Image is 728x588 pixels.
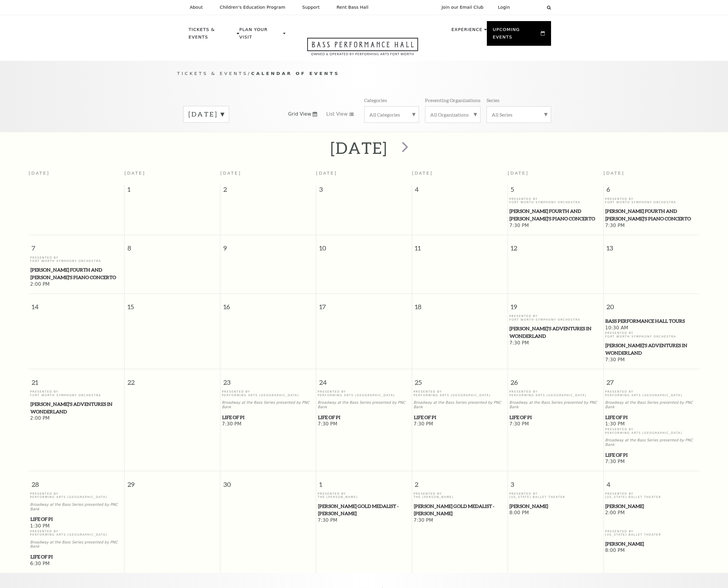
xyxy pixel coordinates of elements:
[30,281,123,288] span: 2:00 PM
[605,331,698,338] p: Presented By Fort Worth Symphony Orchestra
[430,111,475,118] label: All Organizations
[605,400,698,409] p: Broadway at the Bass Series presented by PNC Bank
[509,510,602,516] span: 8:00 PM
[220,185,316,197] span: 2
[222,400,314,409] p: Broadway at the Bass Series presented by PNC Bank
[604,294,699,315] span: 20
[605,510,698,516] span: 2:00 PM
[412,235,508,256] span: 11
[30,256,123,263] p: Presented By Fort Worth Symphony Orchestra
[509,400,602,409] p: Broadway at the Bass Series presented by PNC Bank
[220,294,316,315] span: 16
[316,171,337,176] span: [DATE]
[220,5,285,10] p: Children's Education Program
[318,502,410,517] span: [PERSON_NAME] Gold Medalist - [PERSON_NAME]
[30,561,123,567] span: 6:30 PM
[414,390,506,397] p: Presented By Performing Arts [GEOGRAPHIC_DATA]
[605,414,698,421] span: Life of Pi
[605,502,698,510] span: [PERSON_NAME]
[487,97,500,103] p: Series
[30,266,123,281] span: [PERSON_NAME] Fourth and [PERSON_NAME]'s Piano Concerto
[318,414,410,421] span: Life of Pi
[414,502,506,517] span: [PERSON_NAME] Gold Medalist - [PERSON_NAME]
[605,540,698,548] span: [PERSON_NAME]
[30,492,123,499] p: Presented By Performing Arts [GEOGRAPHIC_DATA]
[605,342,698,356] span: [PERSON_NAME]'s Adventures in Wonderland
[369,111,414,118] label: All Categories
[451,26,482,37] p: Experience
[29,294,124,315] span: 14
[605,222,698,229] span: 7:30 PM
[508,235,604,256] span: 12
[222,421,314,428] span: 7:30 PM
[188,110,224,119] label: [DATE]
[509,502,601,510] span: [PERSON_NAME]
[414,517,506,524] span: 7:30 PM
[412,369,508,390] span: 25
[330,138,387,157] h2: [DATE]
[605,438,698,447] p: Broadway at the Bass Series presented by PNC Bank
[189,26,235,44] p: Tickets & Events
[318,421,410,428] span: 7:30 PM
[509,197,602,204] p: Presented By Fort Worth Symphony Orchestra
[508,369,604,390] span: 26
[509,340,602,347] span: 7:30 PM
[605,357,698,363] span: 7:30 PM
[509,414,601,421] span: Life of Pi
[220,171,241,176] span: [DATE]
[508,171,529,176] span: [DATE]
[30,502,123,512] p: Broadway at the Bass Series presented by PNC Bank
[124,471,220,492] span: 29
[30,415,123,422] span: 2:00 PM
[605,390,698,397] p: Presented By Performing Arts [GEOGRAPHIC_DATA]
[30,530,123,537] p: Presented By Performing Arts [GEOGRAPHIC_DATA]
[316,471,412,492] span: 1
[414,400,506,409] p: Broadway at the Bass Series presented by PNC Bank
[509,325,601,340] span: [PERSON_NAME]'s Adventures in Wonderland
[509,390,602,397] p: Presented By Performing Arts [GEOGRAPHIC_DATA]
[412,185,508,197] span: 4
[605,492,698,499] p: Presented By [US_STATE] Ballet Theater
[302,5,320,10] p: Support
[220,235,316,256] span: 9
[29,471,124,492] span: 28
[492,111,546,118] label: All Series
[364,97,387,103] p: Categories
[509,492,602,499] p: Presented By [US_STATE] Ballet Theater
[605,451,698,459] span: Life of Pi
[605,317,698,325] span: Bass Performance Hall Tours
[605,547,698,554] span: 8:00 PM
[509,421,602,428] span: 7:30 PM
[124,369,220,390] span: 22
[604,171,625,176] span: [DATE]
[326,111,348,117] span: List View
[605,197,698,204] p: Presented By Fort Worth Symphony Orchestra
[508,185,604,197] span: 5
[337,5,369,10] p: Rent Bass Hall
[124,171,146,176] span: [DATE]
[605,459,698,465] span: 7:30 PM
[316,235,412,256] span: 10
[508,294,604,315] span: 19
[190,5,203,10] p: About
[493,26,540,44] p: Upcoming Events
[412,294,508,315] span: 18
[251,71,339,76] span: Calendar of Events
[30,540,123,549] p: Broadway at the Bass Series presented by PNC Bank
[222,414,314,421] span: Life of Pi
[412,471,508,492] span: 2
[318,492,410,499] p: Presented By The [PERSON_NAME]
[222,390,314,397] p: Presented By Performing Arts [GEOGRAPHIC_DATA]
[316,294,412,315] span: 17
[220,471,316,492] span: 30
[30,553,123,561] span: Life of Pi
[318,390,410,397] p: Presented By Performing Arts [GEOGRAPHIC_DATA]
[288,111,311,117] span: Grid View
[220,369,316,390] span: 23
[177,71,248,76] span: Tickets & Events
[520,5,541,10] select: Select:
[30,523,123,530] span: 1:30 PM
[239,26,282,44] p: Plan Your Visit
[30,390,123,397] p: Presented By Fort Worth Symphony Orchestra
[318,400,410,409] p: Broadway at the Bass Series presented by PNC Bank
